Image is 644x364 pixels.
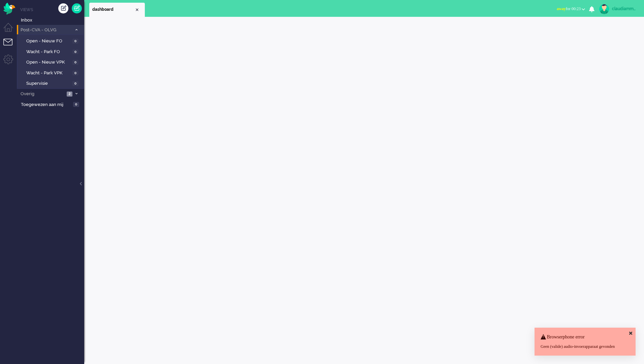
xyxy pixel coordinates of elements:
a: claudiammsc [598,4,637,14]
a: Inbox [20,16,84,24]
span: Supervisie [26,80,71,87]
a: Toegewezen aan mij 0 [20,101,84,108]
span: Inbox [21,17,84,24]
span: dashboard [92,7,134,12]
span: 0 [72,71,78,76]
span: 0 [72,60,78,65]
span: 2 [67,92,72,97]
li: Dashboard [89,3,145,17]
div: claudiammsc [612,5,637,12]
a: Open - Nieuw FO 0 [20,37,84,44]
li: Tickets menu [3,39,19,54]
span: 0 [72,49,78,54]
li: Dashboard menu [3,23,19,38]
span: 0 [72,81,78,86]
div: Creëer ticket [58,3,68,13]
div: Close tab [134,7,140,12]
span: away [557,6,566,11]
a: Quick Ticket [72,3,82,13]
a: Open - Nieuw VPK 0 [20,58,84,66]
a: Supervisie 0 [20,79,84,87]
span: 0 [73,102,79,107]
li: Views [20,7,84,12]
h4: Browserphone error [541,334,630,339]
span: Wacht - Park FO [26,49,71,55]
span: for 00:23 [557,6,581,11]
li: awayfor 00:23 [553,2,589,17]
img: avatar [599,4,609,14]
a: Omnidesk [3,4,15,9]
li: Admin menu [3,54,19,70]
span: Overig [20,91,65,97]
span: Open - Nieuw FO [26,38,71,44]
span: Toegewezen aan mij [21,102,71,108]
div: Geen (valide) audio-invoerapparaat gevonden [541,344,630,350]
a: Wacht - Park VPK 0 [20,69,84,76]
span: Post-CVA - OLVG [20,27,72,33]
span: Wacht - Park VPK [26,70,71,76]
img: flow_omnibird.svg [3,3,15,14]
span: Open - Nieuw VPK [26,59,71,66]
a: Wacht - Park FO 0 [20,48,84,55]
button: awayfor 00:23 [553,4,589,14]
span: 0 [72,39,78,44]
